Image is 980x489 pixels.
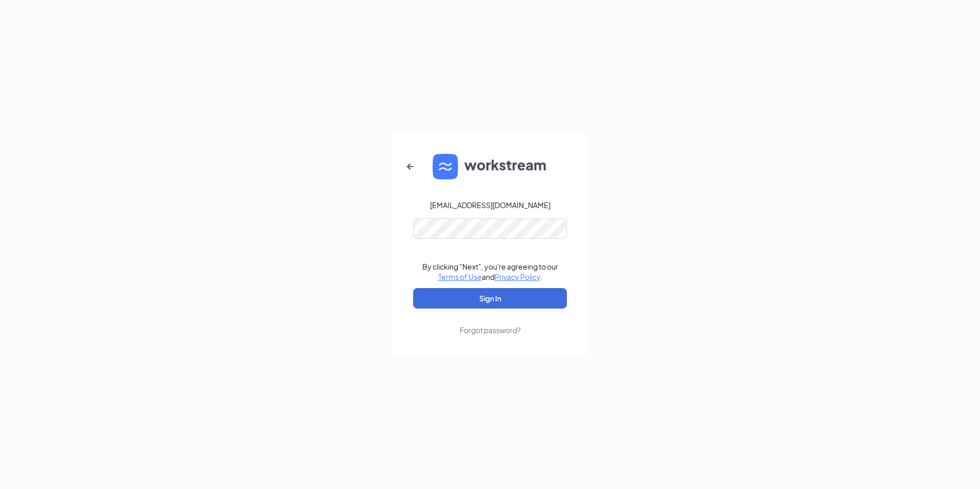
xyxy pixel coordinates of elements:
[430,200,550,210] div: [EMAIL_ADDRESS][DOMAIN_NAME]
[404,160,416,173] svg: ArrowLeftNew
[398,154,422,179] button: ArrowLeftNew
[413,288,567,309] button: Sign In
[495,272,540,281] a: Privacy Policy
[438,272,482,281] a: Terms of Use
[460,325,521,335] div: Forgot password?
[460,309,521,335] a: Forgot password?
[433,154,547,179] img: WS logo and Workstream text
[422,261,558,282] div: By clicking "Next", you're agreeing to our and .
